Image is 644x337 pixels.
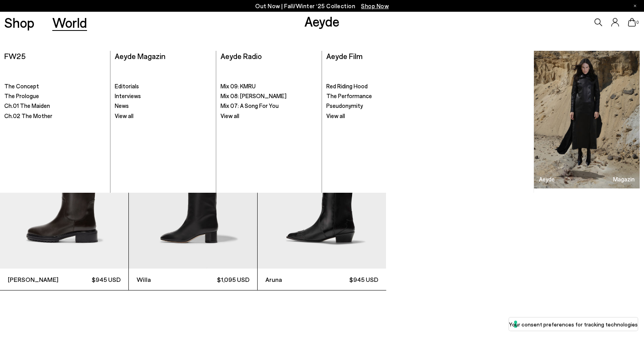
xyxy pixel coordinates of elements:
a: Aeyde Radio [221,51,262,61]
span: The Performance [326,92,372,99]
span: Aruna [265,275,322,284]
a: Interviews [115,92,211,100]
span: Editorials [115,82,139,90]
a: News [115,102,211,110]
span: Red Riding Hood [326,82,368,90]
span: Mix 09: KMRU [221,82,256,90]
a: The Concept [4,82,105,90]
a: Pseudonymity [326,102,423,110]
span: News [115,102,129,109]
a: Aeyde Magazin [534,51,639,188]
img: ROCHE_PS25_D1_Danielle04_1_5ad3d6fc-07e8-4236-8cdd-f10241b30207_900x.jpg [534,51,639,188]
div: 3 / 3 [258,97,386,290]
span: The Concept [4,82,39,90]
a: View all [326,112,423,120]
a: View all [115,112,211,120]
span: Ch.02 The Mother [4,112,52,119]
a: Aeyde Magazin [115,51,165,61]
a: FW25 [4,51,26,61]
a: 0 [628,18,636,27]
p: Out Now | Fall/Winter ‘25 Collection [255,1,389,11]
a: World [52,16,87,29]
span: Navigate to /collections/new-in [361,2,389,9]
span: Interviews [115,92,141,99]
label: Your consent preferences for tracking technologies [509,320,638,328]
h3: Magazin [613,176,635,182]
span: The Prologue [4,92,39,99]
a: Aruna $945 USD [258,97,386,290]
span: Pseudonymity [326,102,363,109]
span: $945 USD [322,274,379,284]
span: View all [221,112,239,119]
span: [PERSON_NAME] [8,275,64,284]
a: The Prologue [4,92,105,100]
span: Ch.01 The Maiden [4,102,50,109]
span: Mix 08: [PERSON_NAME] [221,92,286,99]
a: Willa $1,095 USD [129,97,257,290]
a: Editorials [115,82,211,90]
h3: Aeyde [539,176,555,182]
a: Red Riding Hood [326,82,423,90]
a: Aeyde [304,13,340,29]
a: Shop [4,16,34,29]
a: Mix 09: KMRU [221,82,317,90]
a: Mix 08: [PERSON_NAME] [221,92,317,100]
a: View all [221,112,317,120]
a: Aeyde Film [326,51,363,61]
span: Willa [137,275,193,284]
a: Ch.01 The Maiden [4,102,105,110]
span: View all [326,112,345,119]
div: 2 / 3 [129,97,258,290]
a: Mix 07: A Song For You [221,102,317,110]
span: View all [115,112,133,119]
span: $945 USD [64,274,121,284]
span: Mix 07: A Song For You [221,102,279,109]
span: $1,095 USD [193,274,250,284]
span: 0 [636,20,640,25]
a: Ch.02 The Mother [4,112,105,120]
button: Your consent preferences for tracking technologies [509,317,638,331]
a: The Performance [326,92,423,100]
